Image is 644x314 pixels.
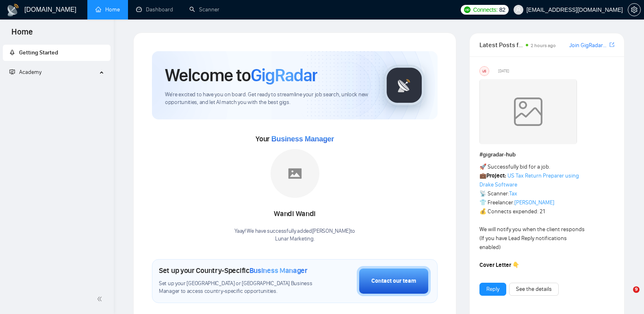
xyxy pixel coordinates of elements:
a: searchScanner [189,6,219,13]
span: fund-projection-screen [9,69,15,75]
span: Your [256,134,334,143]
a: Join GigRadar Slack Community [569,41,608,50]
button: setting [628,3,641,16]
button: Contact our team [357,266,431,296]
span: setting [628,6,640,13]
a: Reply [486,285,499,294]
span: Set up your [GEOGRAPHIC_DATA] or [GEOGRAPHIC_DATA] Business Manager to access country-specific op... [159,280,316,295]
img: weqQh+iSagEgQAAAABJRU5ErkJggg== [479,79,577,144]
strong: Cover Letter 👇 [479,262,519,269]
span: Business Manager [249,266,308,275]
span: Home [5,26,39,43]
img: logo [7,4,20,17]
iframe: Intercom live chat [616,286,636,306]
span: export [609,41,614,48]
div: Wandi Wandi [234,207,355,221]
span: GigRadar [251,64,317,86]
span: Getting Started [19,49,58,56]
span: double-left [97,295,105,303]
span: Academy [9,69,41,76]
span: user [516,7,521,13]
h1: Welcome to [165,64,317,86]
span: Academy [19,69,41,76]
img: placeholder.png [271,149,319,198]
span: 2 hours ago [531,43,556,48]
button: Reply [479,283,506,296]
span: 9 [633,286,640,293]
a: homeHome [95,6,120,13]
span: 82 [499,5,505,14]
button: See the details [509,283,559,296]
h1: Set up your Country-Specific [159,266,308,275]
a: setting [628,6,641,13]
span: [DATE] [498,67,509,75]
span: Business Manager [271,135,334,143]
span: We're excited to have you on board. Get ready to streamline your job search, unlock new opportuni... [165,91,371,106]
div: Contact our team [371,277,416,286]
div: US [480,67,489,76]
span: Connects: [473,5,497,14]
a: See the details [516,285,552,294]
h1: # gigradar-hub [479,150,614,159]
a: export [609,41,614,49]
span: Latest Posts from the GigRadar Community [479,40,523,50]
div: Yaay! We have successfully added [PERSON_NAME] to [234,227,355,243]
p: Lunar Marketing . [234,235,355,243]
img: upwork-logo.png [464,6,471,13]
a: dashboardDashboard [136,6,173,13]
li: Getting Started [3,45,111,61]
span: rocket [9,50,15,55]
img: gigradar-logo.png [384,65,425,106]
